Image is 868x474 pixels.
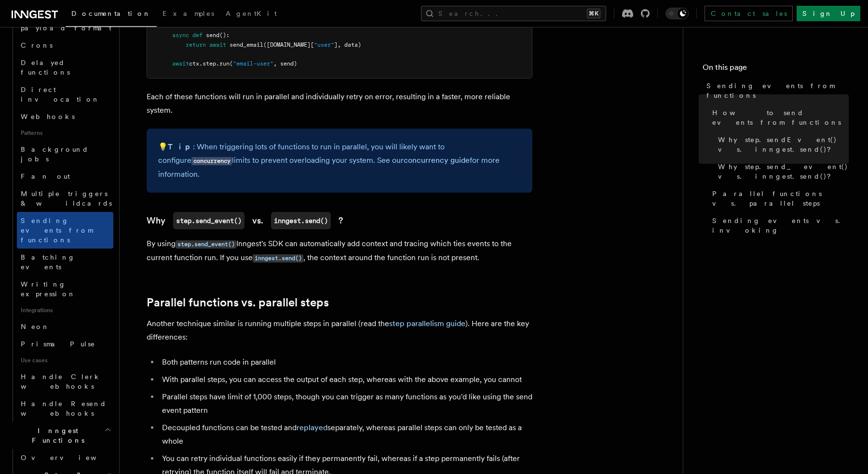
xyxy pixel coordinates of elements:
[21,113,75,120] span: Webhooks
[712,189,849,208] span: Parallel functions vs. parallel steps
[334,41,361,48] span: ], data)
[230,41,263,48] span: send_email
[157,3,220,26] a: Examples
[209,41,226,48] span: await
[705,6,793,21] a: Contact sales
[159,390,532,417] li: Parallel steps have limit of 1,000 steps, though you can trigger as many functions as you'd like ...
[226,10,277,17] span: AgentKit
[191,157,232,165] code: concurrency
[66,3,157,27] a: Documentation
[21,41,53,49] span: Crons
[8,426,104,445] span: Inngest Functions
[21,454,120,461] span: Overview
[389,319,465,328] a: step parallelism guide
[21,373,101,390] span: Handle Clerk webhooks
[147,90,532,117] p: Each of these functions will run in parallel and individually retry on error, resulting in a fast...
[147,237,532,265] p: By using Inngest's SDK can automatically add context and tracing which ties events to the current...
[17,353,113,368] span: Use cases
[718,162,849,181] span: Why step.send_event() vs. inngest.send()?
[706,81,849,100] span: Sending events from functions
[587,9,600,18] kbd: ⌘K
[219,32,230,39] span: ():
[159,355,532,369] li: Both patterns run code in parallel
[17,54,113,81] a: Delayed functions
[21,280,76,298] span: Writing expression
[192,32,203,39] span: def
[216,60,219,67] span: .
[17,37,113,54] a: Crons
[665,8,689,19] button: Toggle dark mode
[17,449,113,466] a: Overview
[17,395,113,422] a: Handle Resend webhooks
[421,6,606,21] button: Search...⌘K
[199,60,203,67] span: .
[17,318,113,335] a: Neon
[17,212,113,249] a: Sending events from functions
[21,86,100,103] span: Direct invocation
[159,421,532,448] li: Decoupled functions can be tested and separately, whereas parallel steps can only be tested as a ...
[158,140,521,181] p: 💡 : When triggering lots of functions to run in parallel, you will likely want to configure limit...
[21,172,70,180] span: Fan out
[176,240,236,249] code: step.send_event()
[21,59,70,76] span: Delayed functions
[159,373,532,386] li: With parallel steps, you can access the output of each step, whereas with the above example, you ...
[172,32,189,39] span: async
[147,317,532,344] p: Another technique similar is running multiple steps in parallel (read the ). Here are the key dif...
[17,276,113,303] a: Writing expression
[17,141,113,168] a: Background jobs
[21,323,50,330] span: Neon
[797,6,860,21] a: Sign Up
[17,81,113,108] a: Direct invocation
[203,60,216,67] span: step
[712,108,849,127] span: How to send events from functions
[712,216,849,235] span: Sending events vs. invoking
[21,190,112,207] span: Multiple triggers & wildcards
[230,60,233,67] span: (
[176,239,236,248] a: step.send_event()
[714,131,849,158] a: Why step.sendEvent() vs. inngest.send()?
[186,41,206,48] span: return
[708,212,849,239] a: Sending events vs. invoking
[21,400,107,417] span: Handle Resend webhooks
[708,185,849,212] a: Parallel functions vs. parallel steps
[147,212,343,229] a: Whystep.send_event()vs.inngest.send()?
[17,108,113,125] a: Webhooks
[271,212,331,229] code: inngest.send()
[21,340,95,348] span: Prisma Pulse
[708,104,849,131] a: How to send events from functions
[173,212,244,229] code: step.send_event()
[172,60,189,67] span: await
[17,368,113,395] a: Handle Clerk webhooks
[714,158,849,185] a: Why step.send_event() vs. inngest.send()?
[219,60,230,67] span: run
[253,253,303,262] a: inngest.send()
[21,217,93,244] span: Sending events from functions
[703,62,849,77] h4: On this page
[206,32,219,39] span: send
[17,168,113,185] a: Fan out
[404,156,470,165] a: concurrency guide
[71,10,151,17] span: Documentation
[17,335,113,353] a: Prisma Pulse
[8,422,113,449] button: Inngest Functions
[17,303,113,318] span: Integrations
[17,185,113,212] a: Multiple triggers & wildcards
[220,3,283,26] a: AgentKit
[273,60,297,67] span: , send)
[253,254,303,263] code: inngest.send()
[21,253,75,271] span: Batching events
[189,60,199,67] span: ctx
[314,41,334,48] span: "user"
[21,145,89,163] span: Background jobs
[168,142,193,151] strong: Tip
[17,249,113,276] a: Batching events
[163,10,214,17] span: Examples
[297,423,327,432] a: replayed
[703,77,849,104] a: Sending events from functions
[263,41,314,48] span: ([DOMAIN_NAME][
[233,60,273,67] span: "email-user"
[17,125,113,141] span: Patterns
[147,296,329,309] a: Parallel functions vs. parallel steps
[718,135,849,154] span: Why step.sendEvent() vs. inngest.send()?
